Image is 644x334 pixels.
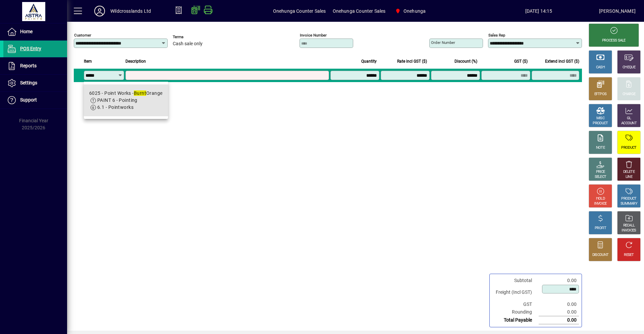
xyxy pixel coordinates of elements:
div: Wildcrosslands Ltd [110,6,151,16]
div: 6025 - Point Works - Orange [89,90,163,97]
span: Extend incl GST ($) [545,58,579,65]
div: CHARGE [623,92,636,97]
span: Reports [20,63,37,68]
span: Settings [20,80,37,85]
a: Support [3,92,67,109]
span: 6.1 - Pointworks [97,105,133,110]
div: RECALL [623,223,635,228]
td: Subtotal [492,277,539,284]
a: Settings [3,75,67,91]
div: SELECT [595,175,606,180]
span: Onehunga [404,6,426,16]
span: Rate incl GST ($) [397,58,427,65]
mat-label: Order number [431,40,455,45]
td: Freight (Incl GST) [492,284,539,300]
span: Quantity [361,58,377,65]
div: GL [627,116,631,121]
span: GST ($) [514,58,528,65]
div: SUMMARY [621,201,637,206]
span: PAINT 6 - Pointing [97,97,138,103]
div: RESET [624,253,634,258]
td: Rounding [492,308,539,316]
div: PROCESS SALE [602,38,626,43]
a: Home [3,23,67,40]
td: 0.00 [539,277,579,284]
span: Item [84,58,92,65]
span: Description [125,58,146,65]
td: GST [492,300,539,308]
span: Onehunga Counter Sales [333,6,386,16]
span: Home [20,29,33,34]
div: INVOICES [622,228,636,233]
div: [PERSON_NAME] [599,6,636,16]
div: PRODUCT [621,145,636,150]
div: MISC [596,116,604,121]
div: ACCOUNT [621,121,637,126]
span: Onehunga [392,5,428,17]
a: Reports [3,58,67,74]
div: DELETE [623,170,635,175]
div: INVOICE [594,201,606,206]
mat-label: Customer [74,33,91,38]
div: CASH [596,65,605,70]
mat-option: 6025 - Point Works - Burnt Orange [84,84,168,116]
span: Cash sale only [173,41,203,47]
div: PRICE [596,170,605,175]
td: 0.00 [539,316,579,324]
div: EFTPOS [594,92,607,97]
div: PRODUCT [593,121,608,126]
span: Onehunga Counter Sales [273,6,326,16]
td: 0.00 [539,300,579,308]
span: POS Entry [20,46,41,51]
mat-label: Sales rep [488,33,505,38]
div: PRODUCT [621,196,636,201]
td: Total Payable [492,316,539,324]
button: Profile [89,5,110,17]
div: NOTE [596,145,605,150]
span: Terms [173,35,213,39]
td: 0.00 [539,308,579,316]
div: DISCOUNT [592,253,608,258]
span: [DATE] 14:15 [478,6,599,16]
span: Support [20,97,37,103]
div: PROFIT [595,226,606,231]
mat-label: Invoice number [300,33,327,38]
div: CHEQUE [623,65,635,70]
div: HOLD [596,196,605,201]
span: Discount (%) [454,58,477,65]
div: LINE [626,175,632,180]
em: Burnt [134,90,146,96]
